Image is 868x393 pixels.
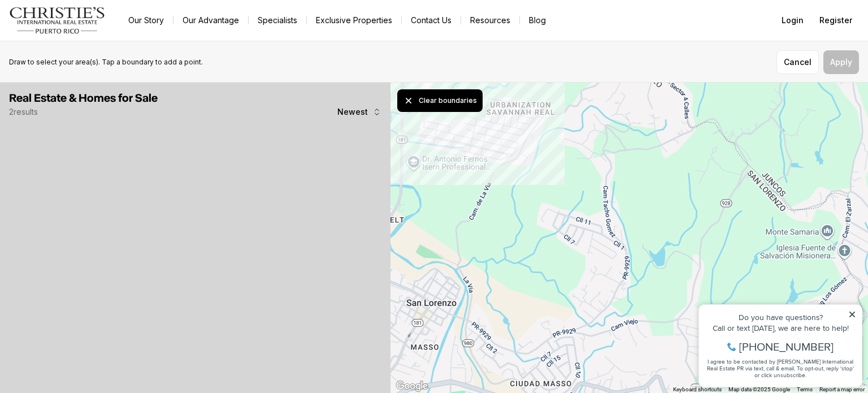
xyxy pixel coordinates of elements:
span: I agree to be contacted by [PERSON_NAME] International Real Estate PR via text, call & email. To ... [14,70,161,91]
p: Draw to select your area(s). Tap a boundary to add a point. [9,58,203,67]
a: Our Advantage [173,12,248,28]
button: Cancel [776,50,819,74]
div: Do you have questions? [12,25,163,33]
button: Clear pending boundary [397,89,483,112]
img: logo [9,7,106,34]
button: Register [813,9,859,32]
a: Exclusive Properties [307,12,401,28]
a: Our Story [119,12,173,28]
span: Login [782,16,804,25]
div: Call or text [DATE], we are here to help! [12,36,163,44]
a: Resources [461,12,519,28]
a: Blog [520,12,555,28]
span: Register [819,16,852,25]
span: [PHONE_NUMBER] [46,53,141,64]
button: Login [775,9,810,32]
a: Specialists [249,12,306,28]
button: Contact Us [402,12,461,28]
